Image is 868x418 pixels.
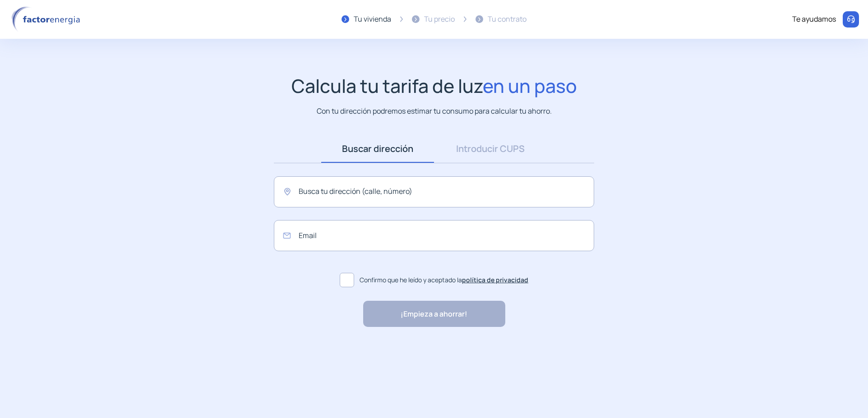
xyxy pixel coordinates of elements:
[483,73,577,98] span: en un paso
[424,14,455,25] div: Tu precio
[317,106,552,117] p: Con tu dirección podremos estimar tu consumo para calcular tu ahorro.
[488,14,526,25] div: Tu contrato
[360,275,528,285] span: Confirmo que he leído y aceptado la
[354,14,391,25] div: Tu vivienda
[434,135,547,163] a: Introducir CUPS
[792,14,836,25] div: Te ayudamos
[846,15,855,24] img: llamar
[291,75,577,97] h1: Calcula tu tarifa de luz
[9,6,86,32] img: logo factor
[321,135,434,163] a: Buscar dirección
[462,276,528,284] a: política de privacidad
